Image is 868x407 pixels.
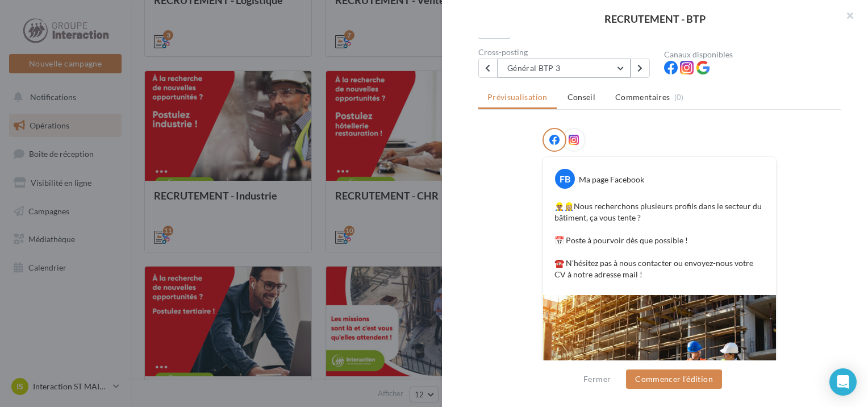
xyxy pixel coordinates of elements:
button: Fermer [579,372,615,386]
div: FB [555,169,575,189]
span: Conseil [567,92,595,102]
div: Ma page Facebook [579,174,644,185]
div: Cross-posting [478,48,655,56]
button: Commencer l'édition [626,369,722,389]
span: (0) [674,93,684,102]
button: Général BTP 3 [498,59,631,78]
div: Open Intercom Messenger [829,368,857,396]
div: Canaux disponibles [664,51,841,59]
span: Commentaires [615,92,670,103]
div: RECRUTEMENT - BTP [460,14,850,24]
p: 👷🏽‍♂️👷🏼‍♀️Nous recherchons plusieurs profils dans le secteur du bâtiment, ça vous tente ? 📅 Poste... [554,201,765,280]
